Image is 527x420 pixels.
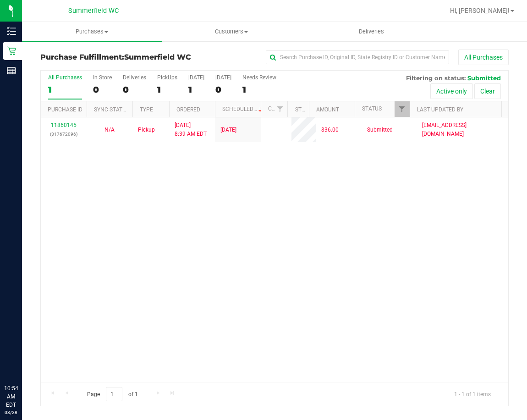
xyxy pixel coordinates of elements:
div: PickUps [157,74,177,81]
button: Active only [430,83,473,99]
button: N/A [104,126,115,134]
span: Submitted [367,126,393,134]
button: Clear [474,83,501,99]
span: Page of 1 [79,387,145,401]
span: Purchases [22,28,162,36]
span: [EMAIL_ADDRESS][DOMAIN_NAME] [422,121,503,138]
h3: Purchase Fulfillment: [40,53,197,61]
div: [DATE] [188,74,204,81]
span: Summerfield WC [124,53,191,61]
span: Filtering on status: [406,74,466,82]
div: 1 [48,84,82,95]
p: 08/28 [4,409,18,416]
span: $36.00 [321,126,339,134]
a: Purchases [22,22,162,41]
a: Type [140,106,153,113]
div: [DATE] [215,74,231,81]
div: Needs Review [242,74,276,81]
inline-svg: Inventory [7,27,16,36]
span: Not Applicable [104,127,115,133]
div: 0 [215,84,231,95]
span: Summerfield WC [68,7,119,15]
span: Customers [162,28,301,36]
a: Purchase ID [48,106,82,113]
a: Customer [268,105,296,112]
div: All Purchases [48,74,82,81]
span: 1 - 1 of 1 items [447,387,498,401]
a: Scheduled [222,106,264,112]
a: State Registry ID [295,106,343,113]
span: [DATE] 8:39 AM EDT [175,121,207,138]
div: 1 [188,84,204,95]
span: Hi, [PERSON_NAME]! [450,7,510,14]
inline-svg: Retail [7,46,16,55]
a: Deliveries [302,22,441,41]
a: Amount [316,106,339,113]
inline-svg: Reports [7,66,16,75]
div: 1 [157,84,177,95]
div: Deliveries [123,74,146,81]
a: Status [362,105,382,112]
span: Pickup [138,126,155,134]
input: 1 [106,387,122,401]
a: 11860145 [51,122,77,128]
button: All Purchases [458,50,509,65]
a: Filter [272,101,287,117]
a: Last Updated By [417,106,463,113]
a: Customers [162,22,302,41]
div: 0 [123,84,146,95]
a: Ordered [176,106,200,113]
span: [DATE] [220,126,236,134]
div: 0 [93,84,112,95]
p: 10:54 AM EDT [4,384,18,409]
span: Submitted [467,74,501,82]
a: Sync Status [94,106,129,113]
a: Filter [395,101,410,117]
p: (317672096) [46,130,81,138]
iframe: Resource center [9,347,37,374]
input: Search Purchase ID, Original ID, State Registry ID or Customer Name... [266,50,449,64]
div: In Store [93,74,112,81]
div: 1 [242,84,276,95]
span: Deliveries [346,28,396,36]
